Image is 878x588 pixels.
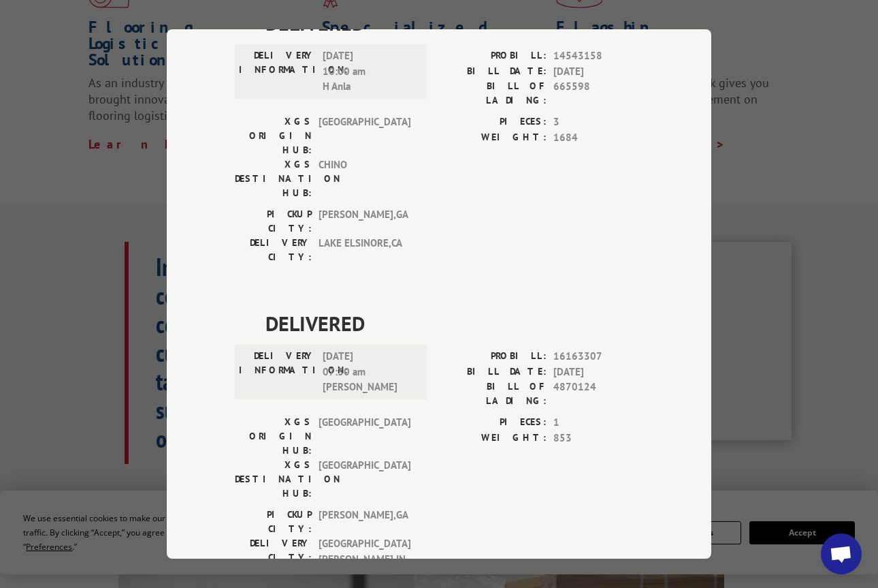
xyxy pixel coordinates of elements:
[235,236,312,264] label: DELIVERY CITY:
[553,130,643,146] span: 1684
[239,349,316,395] label: DELIVERY INFORMATION:
[235,415,312,458] label: XGS ORIGIN HUB:
[319,114,410,157] span: [GEOGRAPHIC_DATA]
[439,365,547,380] label: BILL DATE:
[319,415,410,458] span: [GEOGRAPHIC_DATA]
[553,64,643,80] span: [DATE]
[235,458,312,501] label: XGS DESTINATION HUB:
[439,48,547,64] label: PROBILL:
[553,415,643,431] span: 1
[439,349,547,365] label: PROBILL:
[235,114,312,157] label: XGS ORIGIN HUB:
[553,79,643,108] span: 665598
[235,157,312,200] label: XGS DESTINATION HUB:
[821,533,862,574] div: Open chat
[319,458,410,501] span: [GEOGRAPHIC_DATA]
[235,207,312,236] label: PICKUP CITY:
[553,431,643,446] span: 853
[323,48,414,95] span: [DATE] 10:00 am H Anla
[319,157,410,200] span: CHINO
[235,508,312,536] label: PICKUP CITY:
[319,207,410,236] span: [PERSON_NAME] , GA
[439,380,547,408] label: BILL OF LADING:
[553,365,643,380] span: [DATE]
[319,508,410,536] span: [PERSON_NAME] , GA
[319,236,410,264] span: LAKE ELSINORE , CA
[323,349,414,395] span: [DATE] 07:30 am [PERSON_NAME]
[553,114,643,130] span: 3
[553,349,643,365] span: 16163307
[265,308,643,339] span: DELIVERED
[553,48,643,64] span: 14543158
[553,380,643,408] span: 4870124
[239,48,316,95] label: DELIVERY INFORMATION:
[235,536,312,567] label: DELIVERY CITY:
[439,431,547,446] label: WEIGHT:
[319,536,410,567] span: [GEOGRAPHIC_DATA][PERSON_NAME] , IN
[439,79,547,108] label: BILL OF LADING:
[439,114,547,130] label: PIECES:
[439,130,547,146] label: WEIGHT:
[439,415,547,431] label: PIECES:
[439,64,547,80] label: BILL DATE:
